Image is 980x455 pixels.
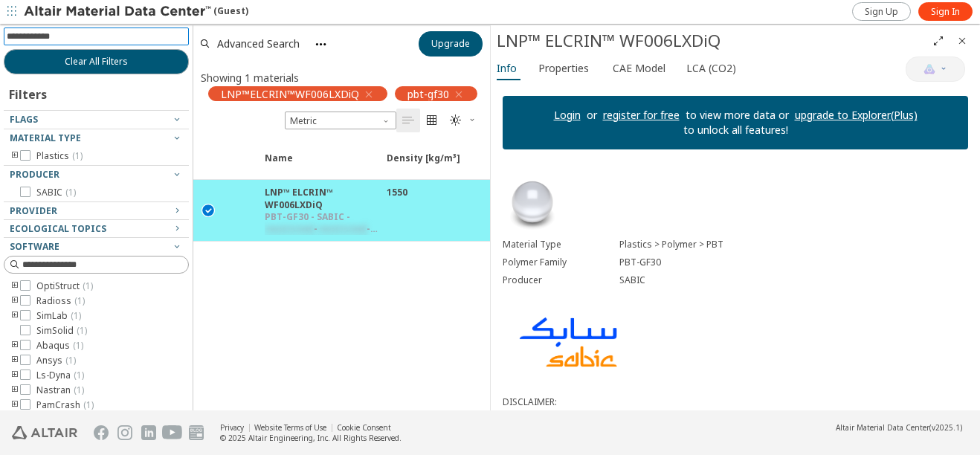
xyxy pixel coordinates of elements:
[619,239,969,251] div: Plastics > Polymer > PBT
[317,234,367,247] span: restricted
[613,57,665,80] span: CAE Model
[65,56,128,68] span: Clear All Filters
[538,57,589,80] span: Properties
[265,186,378,211] div: LNP™ ELCRIN™ WF006LXDiQ
[254,422,326,433] a: Website Terms of Use
[4,111,189,129] button: Flags
[450,114,462,126] i: 
[36,150,83,162] span: Plastics
[221,87,359,100] span: LNP™ELCRIN™WF006LXDiQ
[265,222,314,235] span: restricted
[396,109,420,132] button: Table View
[202,203,216,216] i: 
[65,354,76,367] span: ( 1 )
[10,204,57,217] span: Provider
[74,369,84,381] span: ( 1 )
[265,211,378,235] div: PBT-GF30 - SABIC - - - - -
[603,108,680,122] a: register for free
[36,310,81,322] span: SimLab
[220,433,402,443] div: © 2025 Altair Engineering, Inc. All Rights Reserved.
[931,6,960,18] span: Sign In
[10,150,20,162] i: toogle group
[36,384,84,396] span: Nastran
[10,384,20,396] i: toogle group
[317,222,367,235] span: restricted
[4,49,189,74] button: Clear All Filters
[923,63,935,75] img: AI Copilot
[926,29,950,53] button: Full Screen
[619,256,969,268] div: PBT-GF30
[73,339,83,352] span: ( 1 )
[285,112,396,129] span: Metric
[431,38,470,50] span: Upgrade
[36,325,87,337] span: SimSolid
[10,132,81,144] span: Material Type
[10,280,20,292] i: toogle group
[220,422,244,433] a: Privacy
[680,108,795,123] p: to view more data or
[686,57,736,80] span: LCA (CO2)
[402,114,414,126] i: 
[10,240,59,253] span: Software
[83,398,94,411] span: ( 1 )
[419,31,483,57] button: Upgrade
[503,173,562,233] img: Material Type Image
[10,399,20,411] i: toogle group
[10,295,20,307] i: toogle group
[10,168,59,181] span: Producer
[36,295,85,307] span: Radioss
[4,166,189,184] button: Producer
[4,74,54,110] div: Filters
[36,340,83,352] span: Abaqus
[36,370,84,381] span: Ls-Dyna
[4,238,189,256] button: Software
[387,152,460,178] span: Density [kg/m³]
[426,114,438,126] i: 
[71,309,81,322] span: ( 1 )
[554,108,581,122] a: Login
[36,187,76,199] span: SABIC
[223,152,256,178] span: Expand
[36,355,76,367] span: Ansys
[865,6,898,18] span: Sign Up
[795,108,918,122] a: upgrade to Explorer(Plus)
[10,370,20,381] i: toogle group
[497,57,517,80] span: Info
[74,294,85,307] span: ( 1 )
[10,113,38,126] span: Flags
[950,29,974,53] button: Close
[906,57,965,82] button: AI Copilot
[836,422,962,433] div: (v2025.1)
[10,310,20,322] i: toogle group
[852,2,911,21] a: Sign Up
[201,71,299,85] div: Showing 1 materials
[72,149,83,162] span: ( 1 )
[256,152,378,178] span: Name
[337,422,391,433] a: Cookie Consent
[74,384,84,396] span: ( 1 )
[378,152,500,178] span: Density [kg/m³]
[836,422,929,433] span: Altair Material Data Center
[387,186,407,199] div: 1550
[503,274,619,286] div: Producer
[503,256,619,268] div: Polymer Family
[503,301,634,384] img: Logo - Provider
[619,274,969,286] div: SABIC
[77,324,87,337] span: ( 1 )
[407,87,449,100] span: pbt-gf30
[83,280,93,292] span: ( 1 )
[420,109,444,132] button: Tile View
[12,426,77,439] img: Altair Engineering
[24,4,248,19] div: (Guest)
[677,123,794,138] p: to unlock all features!
[217,39,300,49] span: Advanced Search
[10,340,20,352] i: toogle group
[65,186,76,199] span: ( 1 )
[4,129,189,147] button: Material Type
[36,399,94,411] span: PamCrash
[503,239,619,251] div: Material Type
[581,108,603,123] p: or
[4,202,189,220] button: Provider
[10,222,106,235] span: Ecological Topics
[497,29,926,53] div: LNP™ ELCRIN™ WF006LXDiQ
